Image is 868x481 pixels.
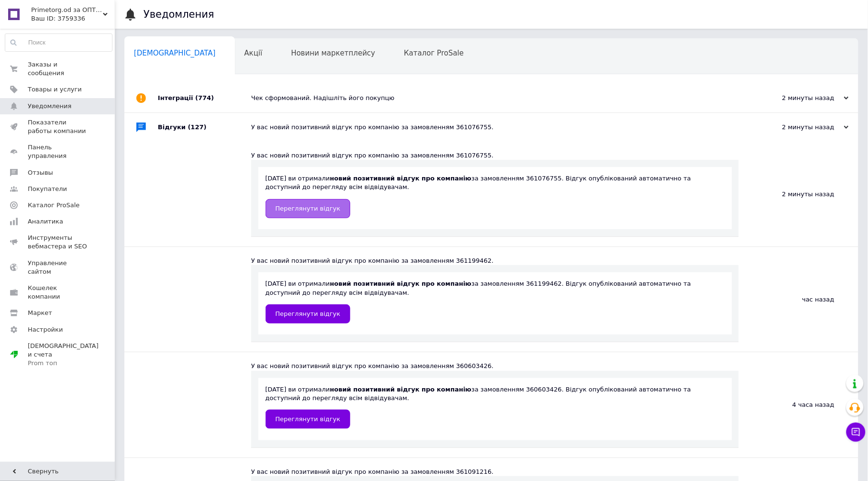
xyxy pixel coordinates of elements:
span: (127) [188,123,207,131]
div: У вас новий позитивний відгук про компанію за замовленням 361076755. [251,151,739,160]
a: Переглянути відгук [266,410,351,429]
span: Каталог ProSale [28,201,79,210]
span: Переглянути відгук [276,310,341,317]
div: У вас новий позитивний відгук про компанію за замовленням 361091216. [251,468,739,476]
span: Новини маркетплейсу [291,49,375,57]
b: новий позитивний відгук про компанію [330,280,472,287]
div: Prom топ [28,359,99,368]
span: Аналитика [28,217,63,226]
span: Кошелек компании [28,284,89,301]
span: Панель управления [28,143,89,160]
a: Переглянути відгук [266,199,351,218]
div: [DATE] ви отримали за замовленням 361076755. Відгук опублікований автоматично та доступний до пер... [266,174,725,218]
span: Переглянути відгук [276,205,341,212]
b: новий позитивний відгук про компанію [330,175,472,182]
span: Переглянути відгук [276,415,341,423]
b: новий позитивний відгук про компанію [330,386,472,393]
div: Чек сформований. Надішліть його покупцю [251,94,753,102]
div: 2 минуты назад [753,123,849,132]
div: час назад [739,247,858,352]
span: Инструменты вебмастера и SEO [28,234,89,251]
div: Інтеграції [158,84,251,112]
span: Primetorg.od за ОПТом [31,6,103,14]
span: Акції [245,49,263,57]
div: Відгуки [158,113,251,142]
div: 2 минуты назад [753,94,849,102]
div: У вас новий позитивний відгук про компанію за замовленням 360603426. [251,362,739,370]
span: Покупатели [28,185,67,193]
button: Чат с покупателем [846,423,866,442]
span: Настройки [28,325,63,334]
span: Показатели работы компании [28,118,89,135]
span: [DEMOGRAPHIC_DATA] [134,49,216,57]
div: [DATE] ви отримали за замовленням 361199462. Відгук опублікований автоматично та доступний до пер... [266,280,725,323]
span: Каталог ProSale [404,49,464,57]
div: 4 часа назад [739,352,858,457]
span: Маркет [28,309,52,317]
div: [DATE] ви отримали за замовленням 360603426. Відгук опублікований автоматично та доступний до пер... [266,385,725,429]
a: Переглянути відгук [266,304,351,324]
span: Товары и услуги [28,85,82,94]
span: (774) [195,94,214,101]
h1: Уведомления [144,9,214,20]
div: Ваш ID: 3759336 [31,14,115,23]
div: У вас новий позитивний відгук про компанію за замовленням 361199462. [251,257,739,265]
div: 2 минуты назад [739,142,858,246]
span: Уведомления [28,102,71,111]
div: У вас новий позитивний відгук про компанію за замовленням 361076755. [251,123,753,132]
span: [DEMOGRAPHIC_DATA] и счета [28,342,99,368]
span: Заказы и сообщения [28,60,89,78]
span: Управление сайтом [28,259,89,276]
span: Отзывы [28,168,53,177]
input: Поиск [5,34,112,51]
